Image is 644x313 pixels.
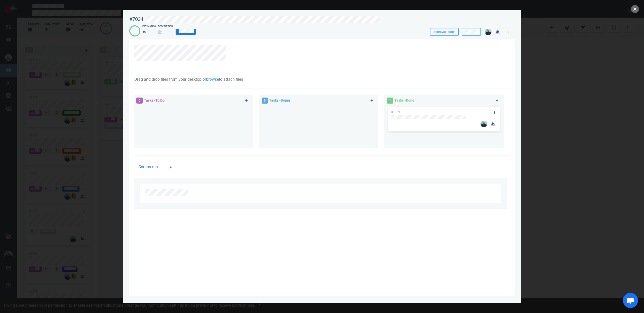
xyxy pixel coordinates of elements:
button: close [631,5,639,13]
span: Tasks - Done [394,98,414,102]
img: 26 [485,29,492,35]
span: Comments [138,164,158,170]
span: 1 [387,98,393,104]
span: 0 [262,98,268,104]
div: Ouvrir le chat [623,293,638,308]
div: Description [158,25,173,28]
img: 26 [480,121,487,127]
span: 0 [136,98,143,104]
div: 1 [134,29,136,33]
span: Drag and drop files from your desktop or [134,77,206,82]
div: Estimation [142,25,156,28]
a: browse [206,77,219,82]
span: #7039 [391,110,400,114]
span: Tasks - Doing [269,98,290,102]
span: Tasks - To Do [144,98,165,102]
span: to attach files [219,77,243,82]
div: #7034 [129,16,143,22]
button: Approval Status [430,28,459,36]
